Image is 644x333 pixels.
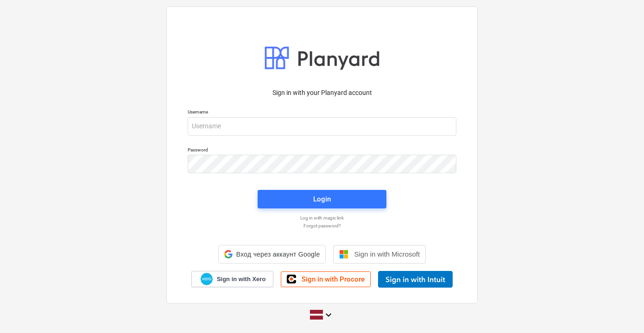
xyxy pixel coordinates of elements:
input: Username [188,117,456,136]
a: Forgot password? [183,223,461,229]
img: Microsoft logo [339,250,348,259]
img: Xero logo [201,273,213,285]
span: Вход через аккаунт Google [236,251,320,258]
span: Sign in with Microsoft [354,250,420,258]
div: Login [313,193,331,205]
a: Sign in with Xero [191,271,274,287]
p: Username [188,109,456,117]
button: Login [258,190,386,208]
span: Sign in with Procore [302,275,365,283]
i: keyboard_arrow_down [323,309,334,320]
a: Sign in with Procore [281,271,371,287]
p: Password [188,147,456,155]
div: Вход через аккаунт Google [218,245,326,264]
a: Log in with magic link [183,215,461,221]
span: Sign in with Xero [217,275,265,283]
p: Sign in with your Planyard account [188,88,456,98]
